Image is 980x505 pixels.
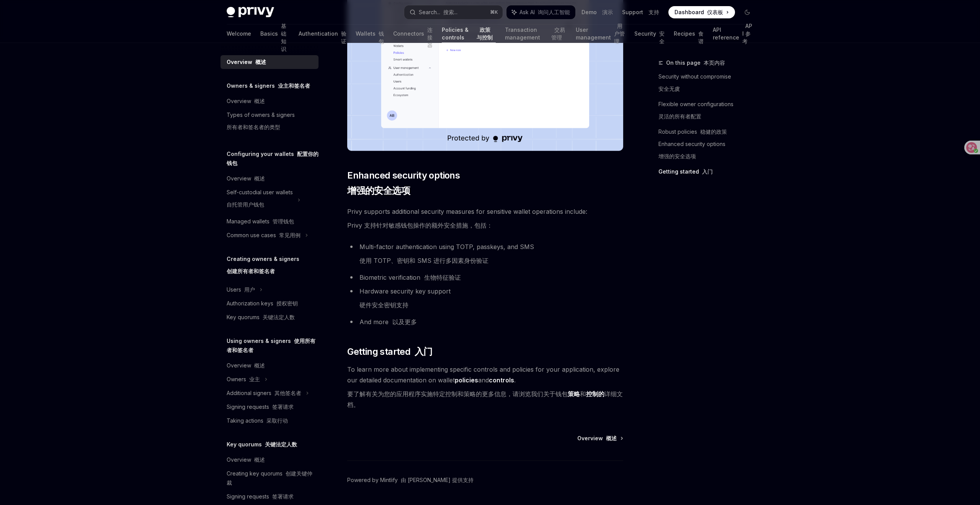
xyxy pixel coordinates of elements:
font: 安全无虞 [658,85,680,92]
button: Ask AI 询问人工智能 [506,5,575,19]
a: Types of owners & signers所有者和签名者的类型 [220,108,318,137]
a: policies [455,376,478,384]
font: 安全 [659,30,665,44]
font: 增强的安全选项 [347,185,410,196]
div: Owners [227,375,260,384]
a: controls [489,376,514,384]
a: Overview 概述 [220,172,318,185]
span: Privy supports additional security measures for sensitive wallet operations include: [347,206,623,234]
font: 验证 [341,30,346,44]
font: 其他签名者 [274,390,301,396]
font: 连接器 [427,26,433,48]
font: 业主 [249,376,260,382]
a: Overview 概述 [220,453,318,467]
font: 钱包 [379,30,384,44]
a: Demo 演示 [581,8,613,16]
span: Enhanced security options [347,169,460,200]
span: Overview [577,434,617,442]
font: 要了解有关为您的应用程序实施特定控制和策略的更多信息，请浏览我们关于钱包 和 详细文档。 [347,390,623,408]
font: 入门 [702,168,713,175]
a: Signing requests 签署请求 [220,490,318,503]
font: 概述 [254,456,265,463]
font: 政策与控制 [477,26,493,41]
div: Common use cases [227,231,301,240]
font: 概述 [254,98,265,104]
a: Connectors 连接器 [393,25,433,43]
span: To learn more about implementing specific controls and policies for your application, explore our... [347,364,623,413]
font: 本页内容 [704,59,725,66]
a: Signing requests 签署请求 [220,400,318,414]
a: Basics 基础知识 [260,25,289,43]
font: 签署请求 [272,403,294,410]
h5: Using owners & signers [227,336,318,355]
h5: Owners & signers [227,81,310,90]
a: Wallets 钱包 [356,25,384,43]
a: Overview 概述 [220,94,318,108]
font: 灵活的所有者配置 [658,113,701,120]
div: Signing requests [227,492,294,501]
li: Multi-factor authentication using TOTP, passkeys, and SMS [347,241,623,269]
div: Authorization keys [227,299,298,308]
a: Robust policies 稳健的政策 [658,126,759,138]
span: Getting started [347,346,433,358]
font: API 参考 [742,23,752,44]
div: Overview [227,455,265,464]
li: And more [347,316,623,327]
div: Taking actions [227,416,288,425]
font: 用户管理 [614,23,625,44]
div: Key quorums [227,313,295,322]
div: Search... [419,8,457,17]
div: Overview [227,97,265,106]
font: 授权密钥 [276,300,298,307]
a: User management 用户管理 [576,25,625,43]
font: 演示 [602,9,613,15]
a: Security 安全 [634,25,665,43]
font: 概述 [254,175,265,182]
div: Managed wallets [227,217,294,226]
a: Overview 概述 [220,359,318,372]
font: 搜索... [443,9,457,15]
a: Recipes 食谱 [674,25,704,43]
h5: Creating owners & signers [227,254,299,279]
font: 入门 [415,346,433,357]
span: Dashboard [675,8,723,16]
font: 创建所有者和签名者 [227,268,275,274]
div: Overview [227,57,266,67]
font: 采取行动 [266,417,288,424]
button: Toggle dark mode [741,6,753,18]
div: Types of owners & signers [227,110,295,135]
a: API reference API 参考 [713,25,753,43]
a: Policies & controls 政策与控制 [442,25,496,43]
font: 概述 [255,59,266,65]
div: Additional signers [227,389,301,398]
h5: Key quorums [227,440,297,449]
font: 关键法定人数 [265,441,297,448]
font: 增强的安全选项 [658,153,696,159]
font: 使用 TOTP、密钥和 SMS 进行多因素身份验证 [359,257,488,264]
a: Flexible owner configurations灵活的所有者配置 [658,98,759,126]
div: Self-custodial user wallets [227,188,293,212]
a: Powered by Mintlify 由 [PERSON_NAME] 提供支持 [347,476,474,484]
a: Overview 概述 [220,55,318,69]
font: 仪表板 [707,9,723,15]
span: On this page [666,58,725,67]
font: 以及更多 [392,318,417,326]
font: 常见用例 [279,232,301,238]
h5: Configuring your wallets [227,149,318,168]
font: 业主和签名者 [278,82,310,89]
a: Creating key quorums 创建关键仲裁 [220,467,318,490]
div: Overview [227,174,265,183]
div: Users [227,285,255,294]
font: 食谱 [698,30,704,44]
font: 所有者和签名者的类型 [227,124,280,130]
span: ⌘ K [490,9,498,15]
a: Overview 概述 [577,434,622,442]
font: 询问人工智能 [538,9,570,15]
a: Enhanced security options增强的安全选项 [658,138,759,166]
a: Taking actions 采取行动 [220,414,318,428]
li: Hardware security key support [347,286,623,313]
a: Key quorums 关键法定人数 [220,310,318,324]
font: 基础知识 [281,23,286,52]
font: 支持 [648,9,659,15]
font: 硬件安全密钥支持 [359,301,408,309]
